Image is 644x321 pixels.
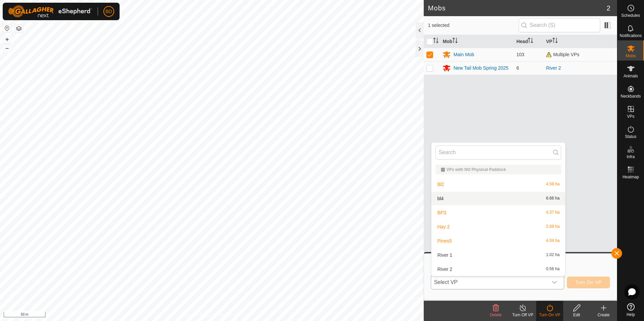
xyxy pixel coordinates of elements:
p-sorticon: Activate to sort [528,39,533,44]
span: 4.58 ha [546,182,559,187]
div: Create [590,312,617,318]
div: Edit [563,312,590,318]
li: Pines5 [431,234,565,248]
a: River 2 [546,65,561,71]
span: bl4 [437,196,444,201]
span: Help [626,313,635,317]
div: New Tail Mob Spring 2025 [453,65,508,72]
span: Animals [623,74,638,78]
div: Main Mob [453,51,474,58]
span: Bl2 [437,182,444,187]
a: Help [617,300,644,319]
span: Multiple VPs [546,52,579,57]
input: Search (S) [519,18,600,32]
span: VPs [627,114,634,118]
span: 4.04 ha [546,239,559,243]
span: Delete [490,313,502,317]
div: Turn On VP [536,312,563,318]
th: Head [514,35,543,48]
img: Gallagher Logo [8,5,92,17]
h2: Mobs [428,4,606,12]
span: 0.56 ha [546,267,559,272]
span: Heatmap [622,175,639,179]
button: Map Layers [15,25,23,33]
span: 6.66 ha [546,196,559,201]
span: Neckbands [620,94,641,98]
a: Contact Us [219,312,238,318]
span: Infra [626,155,635,159]
div: dropdown trigger [548,276,561,289]
span: Notifications [620,34,642,38]
span: Mobs [626,54,636,58]
span: River 2 [437,267,452,272]
button: + [3,35,11,43]
li: bl4 [431,192,565,205]
li: River 2 [431,262,565,276]
span: BD [105,8,112,15]
th: Mob [440,35,514,48]
span: 1.02 ha [546,253,559,257]
th: VP [543,35,617,48]
div: VPs with NO Physical Paddock [441,168,556,172]
span: BP3 [437,210,446,215]
button: – [3,44,11,52]
span: Status [625,135,636,139]
span: 6 [516,65,519,71]
li: Hay 2 [431,220,565,234]
p-sorticon: Activate to sort [552,39,558,44]
span: Select VP [431,276,547,289]
li: Bl2 [431,178,565,191]
span: 2.69 ha [546,224,559,229]
span: River 1 [437,253,452,257]
div: Turn Off VP [509,312,536,318]
span: Pines5 [437,239,452,243]
a: Privacy Policy [185,312,211,318]
p-sorticon: Activate to sort [433,39,439,44]
li: River 1 [431,248,565,262]
span: 103 [516,52,524,57]
span: 2 [607,3,610,13]
span: Hay 2 [437,224,450,229]
span: Turn On VP [575,280,602,285]
li: BP3 [431,206,565,219]
button: Reset Map [3,24,11,32]
button: Turn On VP [567,277,610,288]
ul: Option List [431,162,565,276]
span: Schedules [621,13,640,17]
span: 4.37 ha [546,210,559,215]
p-sorticon: Activate to sort [452,39,458,44]
span: 1 selected [428,22,518,29]
input: Search [436,145,561,159]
